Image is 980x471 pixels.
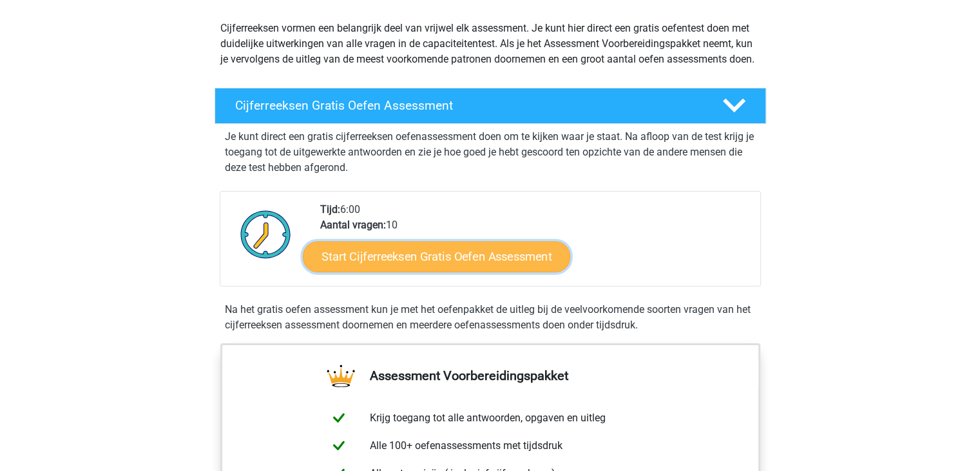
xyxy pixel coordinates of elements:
p: Je kunt direct een gratis cijferreeksen oefenassessment doen om te kijken waar je staat. Na afloo... [225,129,756,175]
div: Na het gratis oefen assessment kun je met het oefenpakket de uitleg bij de veelvoorkomende soorte... [220,302,761,333]
p: Cijferreeksen vormen een belangrijk deel van vrijwel elk assessment. Je kunt hier direct een grat... [220,21,760,67]
a: Start Cijferreeksen Gratis Oefen Assessment [303,241,570,272]
h4: Cijferreeksen Gratis Oefen Assessment [235,98,702,113]
b: Aantal vragen: [320,219,386,231]
b: Tijd: [320,203,340,215]
a: Cijferreeksen Gratis Oefen Assessment [209,88,771,124]
div: 6:00 10 [311,202,760,286]
img: Klok [233,202,298,266]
